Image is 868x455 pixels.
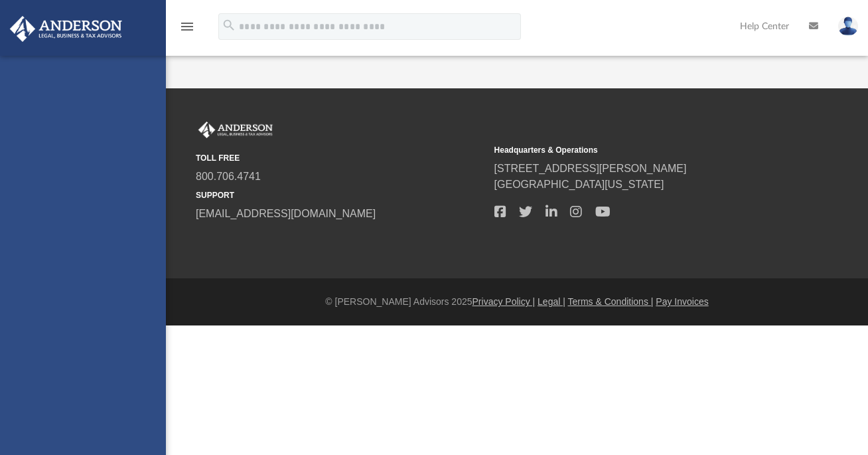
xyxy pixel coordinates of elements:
small: TOLL FREE [196,152,485,164]
img: Anderson Advisors Platinum Portal [196,122,275,139]
a: [STREET_ADDRESS][PERSON_NAME] [494,163,687,174]
a: [EMAIL_ADDRESS][DOMAIN_NAME] [196,208,376,219]
small: SUPPORT [196,189,485,201]
a: menu [179,25,195,35]
a: [GEOGRAPHIC_DATA][US_STATE] [494,179,664,190]
small: Headquarters & Operations [494,144,784,156]
i: menu [179,19,195,35]
a: Legal | [538,296,565,307]
a: 800.706.4741 [196,171,261,182]
img: Anderson Advisors Platinum Portal [6,16,126,42]
a: Terms & Conditions | [568,296,654,307]
a: Privacy Policy | [472,296,536,307]
img: User Pic [838,17,858,36]
a: Pay Invoices [656,296,708,307]
div: © [PERSON_NAME] Advisors 2025 [166,295,868,309]
i: search [222,18,236,33]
